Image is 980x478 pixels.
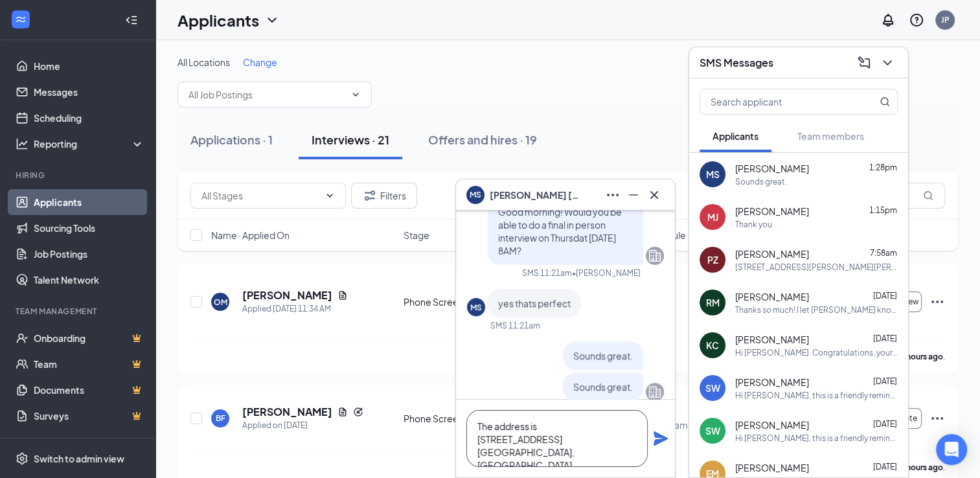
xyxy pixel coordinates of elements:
span: [PERSON_NAME] [735,205,809,218]
span: Stage [404,229,429,242]
div: Hiring [16,170,142,181]
span: Name · Applied On [211,229,290,242]
div: RM [706,296,720,309]
span: yes thats perfect [498,297,571,309]
a: TeamCrown [34,351,144,377]
div: Reporting [34,137,145,150]
span: Sounds great. [573,350,633,361]
button: Filter Filters [351,183,417,209]
h3: SMS Messages [700,56,773,70]
span: [DATE] [873,376,897,386]
span: [DATE] [873,334,897,343]
span: [DATE] [873,462,897,472]
svg: Settings [16,452,28,465]
div: Hi [PERSON_NAME], this is a friendly reminder. Please select a meeting time slot for your Fire an... [735,390,898,401]
svg: MagnifyingGlass [923,190,933,201]
a: OnboardingCrown [34,325,144,351]
span: [PERSON_NAME] [PERSON_NAME] [490,188,580,202]
div: Switch to admin view [34,452,124,465]
svg: ChevronDown [880,55,895,71]
button: ChevronDown [877,52,898,73]
button: Ellipses [602,185,623,205]
svg: Ellipses [929,294,945,310]
span: [PERSON_NAME] [735,333,809,346]
a: Applicants [34,189,144,215]
div: Hi [PERSON_NAME]. Congratulations, your meeting with ServiceMaster Restore for Fire and Contents ... [735,347,898,358]
svg: MagnifyingGlass [880,97,890,107]
span: 7:58am [870,248,897,258]
a: Talent Network [34,267,144,293]
svg: WorkstreamLogo [14,13,27,26]
span: Change [243,56,277,68]
div: Phone Screen [404,412,496,425]
div: Phone Screen [404,295,496,308]
span: Team members [797,130,864,142]
span: [PERSON_NAME] [735,247,809,260]
span: Applicants [712,130,758,142]
svg: Cross [646,187,662,203]
span: [PERSON_NAME] [735,418,809,431]
span: [PERSON_NAME] [735,162,809,175]
div: Team Management [16,306,142,317]
svg: QuestionInfo [909,12,924,28]
div: Sounds great. [735,176,787,187]
b: 2 hours ago [900,352,943,361]
svg: Company [647,384,663,400]
div: [STREET_ADDRESS][PERSON_NAME][PERSON_NAME] [735,262,898,273]
div: Interviews · 21 [312,131,389,148]
svg: Document [337,290,348,301]
button: ComposeMessage [854,52,874,73]
span: • [PERSON_NAME] [572,267,641,279]
span: All Locations [177,56,230,68]
div: Open Intercom Messenger [936,434,967,465]
div: MS [706,168,720,181]
svg: ChevronDown [350,89,361,100]
svg: ComposeMessage [856,55,872,71]
div: Hi [PERSON_NAME], this is a friendly reminder. Please select a meeting time slot for your Fire an... [735,433,898,444]
h1: Applicants [177,9,259,31]
h5: [PERSON_NAME] [242,405,332,419]
input: All Job Postings [188,87,345,102]
h5: [PERSON_NAME] [242,288,332,302]
svg: Collapse [125,14,138,27]
div: SW [705,424,720,437]
textarea: The address is [STREET_ADDRESS] [GEOGRAPHIC_DATA], [GEOGRAPHIC_DATA] [466,410,648,467]
div: MS [470,302,482,313]
svg: Plane [653,431,668,446]
svg: ChevronDown [264,12,280,28]
div: OM [214,297,227,308]
button: Cross [644,185,665,205]
svg: Ellipses [929,411,945,426]
svg: ChevronDown [325,190,335,201]
div: SMS 11:21am [490,320,540,331]
svg: Reapply [353,407,363,417]
a: DocumentsCrown [34,377,144,403]
a: SurveysCrown [34,403,144,429]
a: Home [34,53,144,79]
div: Thanks so much! I let [PERSON_NAME] know. [735,304,898,315]
a: Messages [34,79,144,105]
svg: Notifications [880,12,896,28]
b: 21 hours ago [896,462,943,472]
div: JP [941,14,950,25]
div: PZ [707,253,718,266]
span: [PERSON_NAME] [735,461,809,474]
svg: Ellipses [605,187,621,203]
svg: Minimize [626,187,641,203]
a: Scheduling [34,105,144,131]
svg: Company [647,248,663,264]
span: 1:28pm [869,163,897,172]
div: BF [216,413,225,424]
input: Search applicant [700,89,854,114]
div: KC [706,339,719,352]
span: 1:15pm [869,205,897,215]
a: Sourcing Tools [34,215,144,241]
span: [PERSON_NAME] [735,376,809,389]
span: [DATE] [873,419,897,429]
div: Thank you [735,219,772,230]
span: [PERSON_NAME] [735,290,809,303]
span: [DATE] [873,291,897,301]
div: SW [705,381,720,394]
div: Applied [DATE] 11:34 AM [242,302,348,315]
svg: Analysis [16,137,28,150]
